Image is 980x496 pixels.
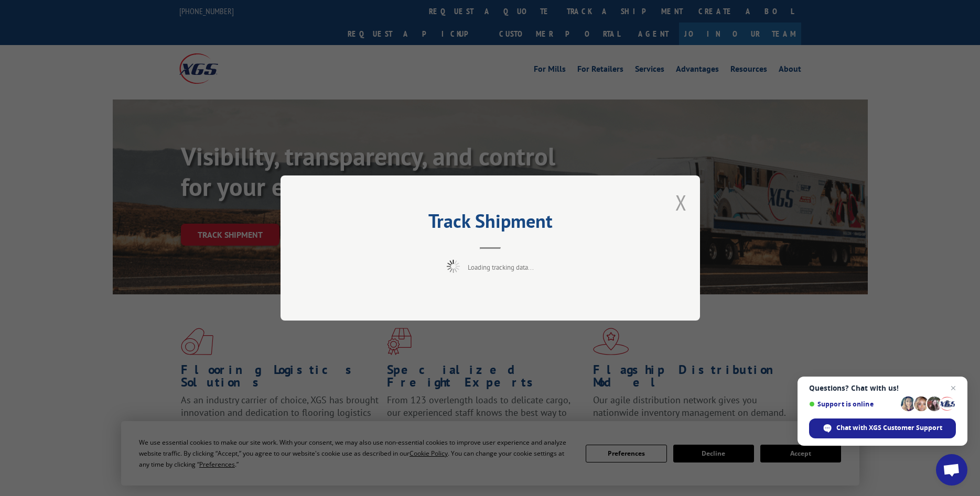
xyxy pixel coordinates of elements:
[333,214,648,234] h2: Track Shipment
[947,382,960,394] span: Close chat
[809,418,956,438] div: Chat with XGS Customer Support
[836,423,942,433] span: Chat with XGS Customer Support
[447,260,460,273] img: xgs-loading
[936,454,967,486] div: Open chat
[468,263,534,272] span: Loading tracking data...
[675,189,687,216] button: Close modal
[809,400,897,408] span: Support is online
[809,384,956,392] span: Questions? Chat with us!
